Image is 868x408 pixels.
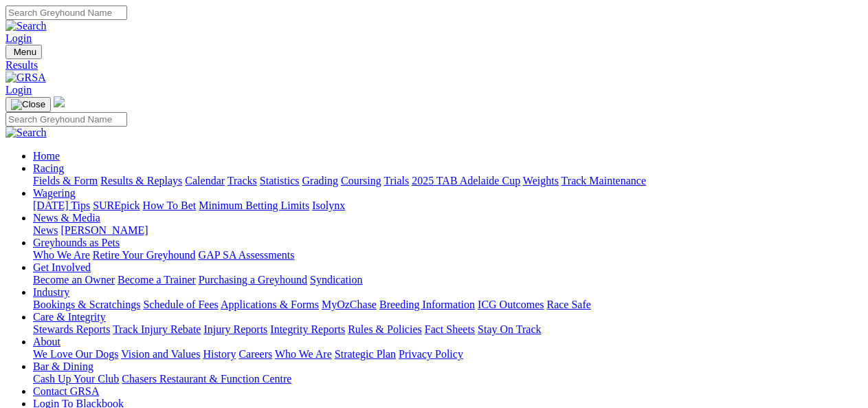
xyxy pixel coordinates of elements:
[33,175,98,186] a: Fields & Form
[143,299,218,310] a: Schedule of Fees
[93,249,196,261] a: Retire Your Greyhound
[33,361,93,372] a: Bar & Dining
[275,348,332,360] a: Who We Are
[33,373,119,385] a: Cash Up Your Club
[33,311,106,323] a: Care & Integrity
[33,200,863,212] div: Wagering
[33,299,140,310] a: Bookings & Scratchings
[5,84,32,96] a: Login
[335,348,396,360] a: Strategic Plan
[118,274,196,286] a: Become a Trainer
[5,20,47,32] img: Search
[412,175,520,186] a: 2025 TAB Adelaide Cup
[60,224,148,236] a: [PERSON_NAME]
[113,323,201,335] a: Track Injury Rebate
[143,200,197,211] a: How To Bet
[312,200,345,211] a: Isolynx
[33,224,863,237] div: News & Media
[33,224,58,236] a: News
[383,175,409,186] a: Trials
[33,175,863,187] div: Racing
[14,47,36,57] span: Menu
[33,274,863,286] div: Get Involved
[33,162,64,174] a: Racing
[33,237,120,248] a: Greyhounds as Pets
[33,200,90,211] a: [DATE] Tips
[5,112,127,127] input: Search
[199,249,295,261] a: GAP SA Assessments
[260,175,300,186] a: Statistics
[121,348,200,360] a: Vision and Values
[227,175,257,186] a: Tracks
[5,45,42,59] button: Toggle navigation
[5,59,863,72] a: Results
[561,175,646,186] a: Track Maintenance
[11,99,45,110] img: Close
[100,175,182,186] a: Results & Replays
[33,274,115,286] a: Become an Owner
[379,299,475,310] a: Breeding Information
[5,6,127,20] input: Search
[33,385,99,397] a: Contact GRSA
[302,175,338,186] a: Grading
[270,323,345,335] a: Integrity Reports
[93,200,140,211] a: SUREpick
[322,299,377,310] a: MyOzChase
[221,299,319,310] a: Applications & Forms
[33,373,863,385] div: Bar & Dining
[33,249,863,261] div: Greyhounds as Pets
[33,286,69,298] a: Industry
[341,175,381,186] a: Coursing
[122,373,291,385] a: Chasers Restaurant & Function Centre
[5,72,46,84] img: GRSA
[546,299,590,310] a: Race Safe
[5,127,47,139] img: Search
[33,261,91,273] a: Get Involved
[33,299,863,311] div: Industry
[399,348,463,360] a: Privacy Policy
[33,249,90,261] a: Who We Are
[238,348,272,360] a: Careers
[33,323,863,336] div: Care & Integrity
[33,348,863,361] div: About
[185,175,225,186] a: Calendar
[310,274,362,286] a: Syndication
[33,212,100,224] a: News & Media
[199,274,307,286] a: Purchasing a Greyhound
[348,323,422,335] a: Rules & Policies
[33,150,60,162] a: Home
[54,96,65,107] img: logo-grsa-white.png
[33,336,60,347] a: About
[33,187,76,199] a: Wagering
[478,323,541,335] a: Stay On Track
[523,175,559,186] a: Weights
[478,299,544,310] a: ICG Outcomes
[33,348,118,360] a: We Love Our Dogs
[203,348,236,360] a: History
[425,323,475,335] a: Fact Sheets
[33,323,110,335] a: Stewards Reports
[5,97,51,112] button: Toggle navigation
[203,323,267,335] a: Injury Reports
[199,200,309,211] a: Minimum Betting Limits
[5,32,32,44] a: Login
